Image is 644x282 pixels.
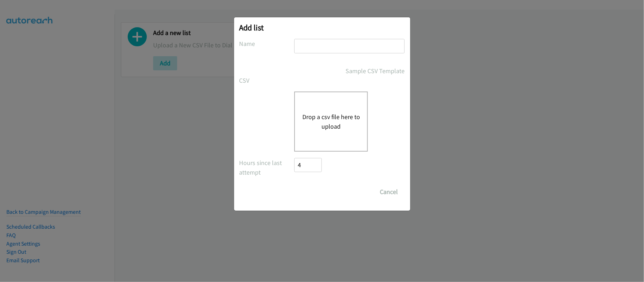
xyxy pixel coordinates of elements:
[239,39,295,48] label: Name
[302,112,360,131] button: Drop a csv file here to upload
[346,66,405,76] a: Sample CSV Template
[239,76,295,85] label: CSV
[373,185,405,199] button: Cancel
[239,158,295,177] label: Hours since last attempt
[239,23,405,33] h2: Add list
